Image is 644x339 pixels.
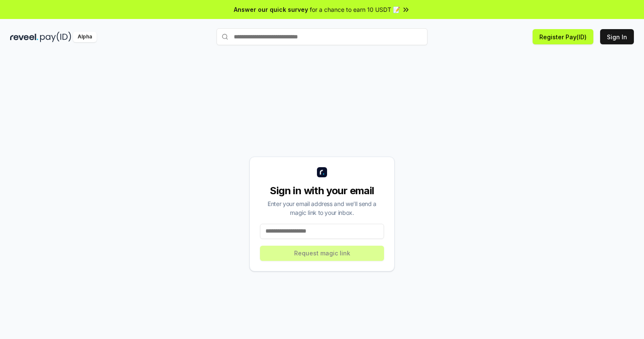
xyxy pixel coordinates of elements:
div: Alpha [73,32,97,42]
button: Sign In [600,29,634,44]
div: Sign in with your email [260,184,384,198]
span: for a chance to earn 10 USDT 📝 [310,5,400,14]
div: Enter your email address and we’ll send a magic link to your inbox. [260,199,384,217]
button: Register Pay(ID) [533,29,593,44]
span: Answer our quick survey [234,5,308,14]
img: pay_id [40,32,71,42]
img: logo_small [317,167,327,177]
img: reveel_dark [10,32,38,42]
